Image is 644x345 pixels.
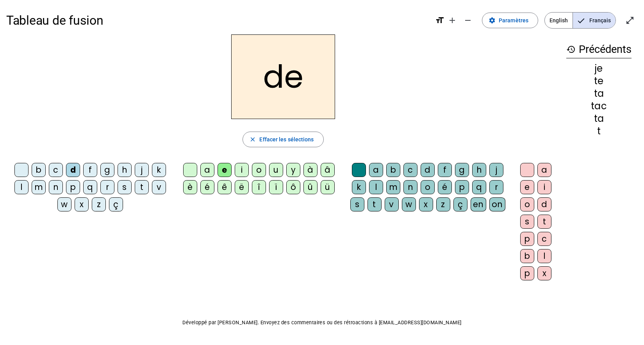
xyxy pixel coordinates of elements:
[32,163,46,177] div: b
[566,89,632,98] div: ta
[235,180,249,194] div: ë
[482,13,538,28] button: Paramètres
[386,163,400,177] div: b
[566,101,632,111] div: tac
[231,34,335,119] h2: de
[436,197,450,211] div: z
[252,180,266,194] div: î
[435,16,444,25] mat-icon: format_size
[403,180,417,194] div: n
[66,180,80,194] div: p
[489,180,503,194] div: r
[537,163,551,177] div: a
[537,266,551,280] div: x
[566,126,632,136] div: t
[49,163,63,177] div: c
[520,180,534,194] div: e
[249,136,256,143] mat-icon: close
[625,16,635,25] mat-icon: open_in_full
[537,232,551,246] div: c
[369,180,383,194] div: l
[200,163,214,177] div: a
[453,197,467,211] div: ç
[566,76,632,86] div: te
[303,163,318,177] div: à
[537,215,551,229] div: t
[32,180,46,194] div: m
[118,163,132,177] div: h
[444,13,460,28] button: Augmenter la taille de la police
[489,197,505,211] div: on
[100,163,114,177] div: g
[367,197,382,211] div: t
[537,180,551,194] div: i
[243,132,323,147] button: Effacer les sélections
[566,45,576,54] mat-icon: history
[252,163,266,177] div: o
[152,163,166,177] div: k
[520,197,534,211] div: o
[544,12,616,29] mat-button-toggle-group: Language selection
[471,197,486,211] div: en
[537,197,551,211] div: d
[75,197,89,211] div: x
[57,197,71,211] div: w
[463,16,473,25] mat-icon: remove
[269,180,283,194] div: ï
[118,180,132,194] div: s
[369,163,383,177] div: a
[402,197,416,211] div: w
[6,318,638,327] p: Développé par [PERSON_NAME]. Envoyez des commentaires ou des rétroactions à [EMAIL_ADDRESS][DOMAI...
[566,41,632,58] h3: Précédents
[152,180,166,194] div: v
[419,197,433,211] div: x
[520,232,534,246] div: p
[566,64,632,73] div: je
[83,180,97,194] div: q
[135,163,149,177] div: j
[472,180,486,194] div: q
[286,163,300,177] div: y
[622,13,638,28] button: Entrer en plein écran
[455,180,469,194] div: p
[438,163,452,177] div: f
[14,180,29,194] div: l
[545,13,573,28] span: English
[321,163,335,177] div: â
[403,163,417,177] div: c
[489,17,496,24] mat-icon: settings
[352,180,366,194] div: k
[520,266,534,280] div: p
[49,180,63,194] div: n
[537,249,551,263] div: l
[100,180,114,194] div: r
[303,180,318,194] div: û
[566,114,632,123] div: ta
[183,180,197,194] div: è
[200,180,214,194] div: é
[499,16,528,25] span: Paramètres
[385,197,399,211] div: v
[520,215,534,229] div: s
[489,163,503,177] div: j
[573,13,615,28] span: Français
[6,8,429,33] h1: Tableau de fusion
[269,163,283,177] div: u
[386,180,400,194] div: m
[235,163,249,177] div: i
[83,163,97,177] div: f
[438,180,452,194] div: é
[520,249,534,263] div: b
[455,163,469,177] div: g
[259,135,314,144] span: Effacer les sélections
[472,163,486,177] div: h
[66,163,80,177] div: d
[448,16,457,25] mat-icon: add
[218,163,232,177] div: e
[460,13,476,28] button: Diminuer la taille de la police
[218,180,232,194] div: ê
[421,180,435,194] div: o
[92,197,106,211] div: z
[421,163,435,177] div: d
[350,197,364,211] div: s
